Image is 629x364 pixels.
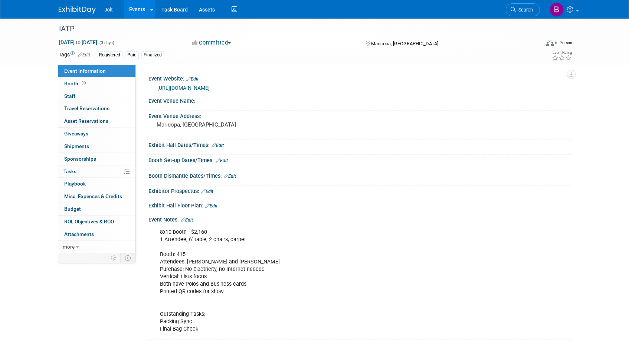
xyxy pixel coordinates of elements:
[108,253,121,263] td: Personalize Event Tab Strip
[58,65,135,77] a: Event Information
[506,3,540,16] a: Search
[56,22,529,36] div: IATP
[58,190,135,203] a: Misc. Expenses & Credits
[58,128,135,140] a: Giveaways
[58,203,135,215] a: Budget
[59,6,96,14] img: ExhibitDay
[64,105,109,111] span: Travel Reservations
[75,39,82,45] span: to
[64,206,81,212] span: Budget
[516,7,533,13] span: Search
[58,153,135,165] a: Sponsorships
[190,39,234,47] button: Committed
[64,231,94,237] span: Attachments
[181,217,193,223] a: Edit
[120,253,135,263] td: Toggle Event Tabs
[64,118,108,124] span: Asset Reservations
[155,225,489,337] div: 8x10 booth - $2,160 1 Attendee, 6' table, 2 chairs, carpet Booth: 415 Attendees: [PERSON_NAME] an...
[148,140,571,149] div: Exhibit Hall Dates/Times:
[148,73,571,83] div: Event Website:
[555,40,572,46] div: In-Person
[59,51,90,59] td: Tags
[64,81,87,86] span: Booth
[125,51,139,59] div: Paid
[64,193,122,199] span: Misc. Expenses & Credits
[63,168,76,174] span: Tasks
[148,170,571,180] div: Booth Dismantle Dates/Times:
[371,41,438,46] span: Maricopa, [GEOGRAPHIC_DATA]
[64,68,106,74] span: Event Information
[63,244,75,250] span: more
[64,93,75,99] span: Staff
[148,155,571,164] div: Booth Set-up Dates/Times:
[64,181,86,187] span: Playbook
[99,40,114,45] span: (3 days)
[58,78,135,90] a: Booth
[58,115,135,127] a: Asset Reservations
[212,143,224,148] a: Edit
[216,158,228,163] a: Edit
[157,121,316,128] pre: Maricopa, [GEOGRAPHIC_DATA]
[157,85,210,91] a: [URL][DOMAIN_NAME]
[58,216,135,228] a: ROI, Objectives & ROO
[59,39,98,46] span: [DATE] [DATE]
[141,51,164,59] div: Finalized
[64,219,114,224] span: ROI, Objectives & ROO
[58,228,135,240] a: Attachments
[186,76,199,82] a: Edit
[552,51,572,55] div: Event Rating
[148,186,571,195] div: Exhibitor Prospectus:
[105,7,113,13] span: Jolt
[201,189,213,194] a: Edit
[64,131,88,137] span: Giveaways
[546,40,554,46] img: Format-Inperson.png
[58,165,135,178] a: Tasks
[58,140,135,153] a: Shipments
[58,241,135,253] a: more
[58,90,135,102] a: Staff
[58,178,135,190] a: Playbook
[58,102,135,115] a: Travel Reservations
[64,156,96,162] span: Sponsorships
[78,52,90,58] a: Edit
[205,203,217,209] a: Edit
[148,214,571,224] div: Event Notes:
[496,39,573,50] div: Event Format
[148,95,571,105] div: Event Venue Name:
[64,143,89,149] span: Shipments
[550,3,564,17] img: Brooke Valderrama
[148,200,571,210] div: Exhibit Hall Floor Plan:
[148,111,571,120] div: Event Venue Address:
[97,51,122,59] div: Registered
[224,174,236,179] a: Edit
[80,81,87,86] span: Booth not reserved yet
